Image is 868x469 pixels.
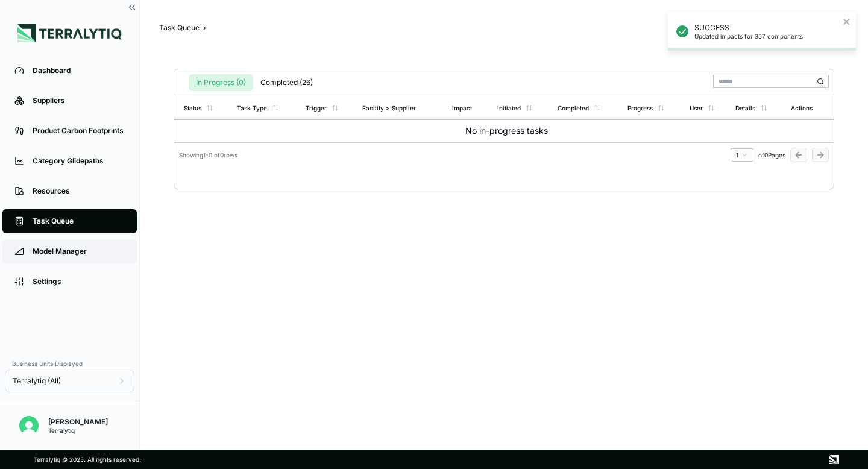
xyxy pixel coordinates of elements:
div: Model Manager [33,247,125,256]
div: Suppliers [33,96,125,105]
button: Completed (26) [253,74,320,91]
div: Facility > Supplier [362,104,416,112]
div: Dashboard [33,66,125,75]
button: close [843,17,851,27]
img: Logo [17,24,122,42]
div: Task Type [237,104,267,112]
div: Showing 1 - 0 of 0 rows [179,151,237,159]
div: Business Units Displayed [5,356,134,371]
div: Actions [791,104,813,112]
div: Progress [627,104,653,112]
p: SUCCESS [694,23,839,33]
span: › [203,23,206,33]
div: [PERSON_NAME] [48,417,108,427]
div: Resources [33,186,125,196]
div: Details [735,104,755,112]
button: In Progress (0) [189,74,253,91]
div: Category Glidepaths [33,156,125,166]
div: Settings [33,277,125,286]
div: Impact [452,104,472,112]
button: Open user button [14,411,43,440]
span: of 0 Pages [758,151,785,159]
td: No in-progress tasks [174,120,834,142]
div: Task Queue [159,23,200,33]
button: 1 [731,148,753,162]
div: Initiated [497,104,521,112]
div: Status [184,104,201,112]
div: Product Carbon Footprints [33,126,125,136]
div: User [690,104,703,112]
div: Task Queue [33,216,125,226]
span: Terralytiq (All) [13,376,61,386]
div: Completed [558,104,589,112]
div: Trigger [306,104,327,112]
div: Terralytiq [48,427,108,434]
p: Updated impacts for 357 components [694,33,839,40]
div: 1 [736,151,748,159]
img: Riley Dean [19,416,39,435]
